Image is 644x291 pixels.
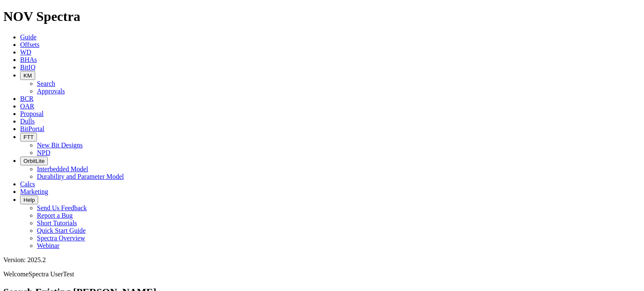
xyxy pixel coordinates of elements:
[20,125,44,132] a: BitPortal
[37,204,87,211] a: Send Us Feedback
[20,180,35,188] a: Calcs
[3,270,641,278] p: Welcome
[20,196,38,204] button: Help
[37,88,65,95] a: Approvals
[20,157,48,165] button: OrbitLite
[37,212,73,219] a: Report a Bug
[23,134,34,140] span: FTT
[20,71,35,80] button: KM
[29,270,74,278] span: Spectra UserTest
[20,103,34,110] a: OAR
[20,41,39,48] a: Offsets
[3,256,641,264] div: Version: 2025.2
[20,133,37,142] button: FTT
[37,149,50,156] a: NPD
[37,80,55,87] a: Search
[37,173,124,180] a: Durability and Parameter Model
[37,234,85,242] a: Spectra Overview
[37,227,86,234] a: Quick Start Guide
[37,242,60,249] a: Webinar
[20,56,37,63] a: BHAs
[23,158,44,164] span: OrbitLite
[20,118,35,125] a: Dulls
[37,219,77,227] a: Short Tutorials
[20,64,35,71] a: BitIQ
[23,197,35,203] span: Help
[20,110,44,117] a: Proposal
[37,142,83,149] a: New Bit Designs
[3,9,641,24] h1: NOV Spectra
[37,165,88,173] a: Interbedded Model
[20,49,31,56] a: WD
[23,72,32,79] span: KM
[20,188,48,195] a: Marketing
[20,95,34,102] a: BCR
[20,33,36,41] a: Guide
